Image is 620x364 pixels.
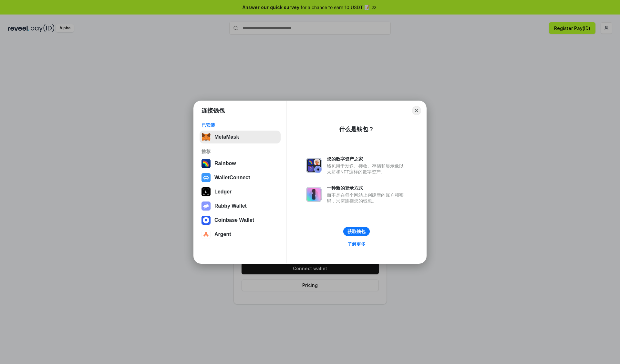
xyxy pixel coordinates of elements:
[200,171,281,184] button: WalletConnect
[201,107,225,114] h1: 连接钱包
[200,157,281,170] button: Rainbow
[214,189,232,195] div: Ledger
[214,217,254,223] div: Coinbase Wallet
[214,231,231,237] div: Argent
[214,161,236,166] div: Rainbow
[201,187,211,196] img: svg+xml,%3Csvg%20xmlns%3D%22http%3A%2F%2Fwww.w3.org%2F2000%2Fsvg%22%20width%3D%2228%22%20height%3...
[306,158,322,173] img: svg+xml,%3Csvg%20xmlns%3D%22http%3A%2F%2Fwww.w3.org%2F2000%2Fsvg%22%20fill%3D%22none%22%20viewBox...
[201,216,211,225] img: svg+xml,%3Csvg%20width%3D%2228%22%20height%3D%2228%22%20viewBox%3D%220%200%2028%2028%22%20fill%3D...
[201,202,211,211] img: svg+xml,%3Csvg%20xmlns%3D%22http%3A%2F%2Fwww.w3.org%2F2000%2Fsvg%22%20fill%3D%22none%22%20viewBox...
[201,159,211,168] img: svg+xml,%3Csvg%20width%3D%22120%22%20height%3D%22120%22%20viewBox%3D%220%200%20120%20120%22%20fil...
[327,156,407,162] div: 您的数字资产之家
[344,240,369,248] a: 了解更多
[327,185,407,191] div: 一种新的登录方式
[347,229,366,234] div: 获取钱包
[201,133,211,142] img: svg+xml,%3Csvg%20fill%3D%22none%22%20height%3D%2233%22%20viewBox%3D%220%200%2035%2033%22%20width%...
[214,134,239,140] div: MetaMask
[214,203,247,209] div: Rabby Wallet
[347,241,366,247] div: 了解更多
[412,106,421,115] button: Close
[339,125,374,133] div: 什么是钱包？
[214,175,250,181] div: WalletConnect
[306,187,322,202] img: svg+xml,%3Csvg%20xmlns%3D%22http%3A%2F%2Fwww.w3.org%2F2000%2Fsvg%22%20fill%3D%22none%22%20viewBox...
[200,131,281,143] button: MetaMask
[200,214,281,227] button: Coinbase Wallet
[201,230,211,239] img: svg+xml,%3Csvg%20width%3D%2228%22%20height%3D%2228%22%20viewBox%3D%220%200%2028%2028%22%20fill%3D...
[201,122,279,128] div: 已安装
[200,200,281,212] button: Rabby Wallet
[201,173,211,182] img: svg+xml,%3Csvg%20width%3D%2228%22%20height%3D%2228%22%20viewBox%3D%220%200%2028%2028%22%20fill%3D...
[343,227,370,236] button: 获取钱包
[327,163,407,175] div: 钱包用于发送、接收、存储和显示像以太坊和NFT这样的数字资产。
[201,149,279,154] div: 推荐
[200,185,281,198] button: Ledger
[200,228,281,241] button: Argent
[327,192,407,204] div: 而不是在每个网站上创建新的账户和密码，只需连接您的钱包。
